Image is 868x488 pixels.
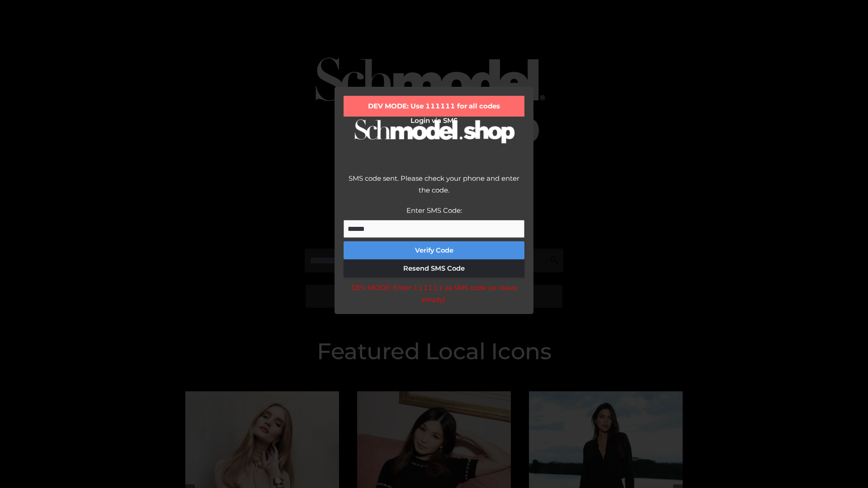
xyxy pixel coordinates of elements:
[344,259,524,277] button: Resend SMS Code
[406,206,462,215] label: Enter SMS Code:
[344,117,524,125] h2: Login via SMS
[344,241,524,259] button: Verify Code
[344,282,524,305] div: DEV MODE: Enter 111111 as SMS code (or leave empty).
[344,173,524,205] div: SMS code sent. Please check your phone and enter the code.
[344,96,524,117] div: DEV MODE: Use 111111 for all codes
